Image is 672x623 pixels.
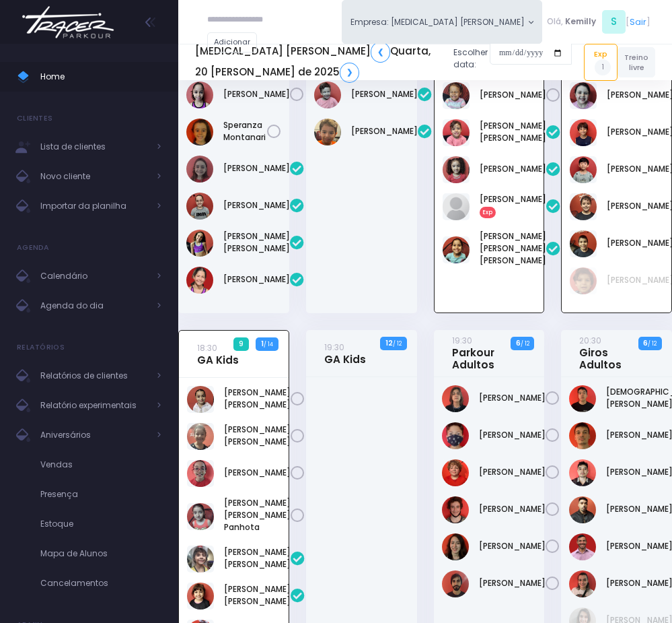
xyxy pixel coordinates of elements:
[224,497,291,533] a: [PERSON_NAME] [PERSON_NAME] Panhota
[480,120,546,144] a: [PERSON_NAME] [PERSON_NAME]
[40,426,148,444] span: Aniversários
[516,338,521,348] strong: 6
[570,230,597,257] img: Noah Amorim
[224,467,291,479] a: [PERSON_NAME]
[570,82,597,109] img: Manuela Soggio
[393,339,402,348] small: / 12
[187,423,214,450] img: Laura Alycia Ventura de Souza
[443,193,470,220] img: Helena lua Bomfim
[570,193,597,220] img: João Pedro Perregil
[542,8,655,36] div: [ ]
[618,47,655,77] a: Treino livre
[223,162,290,174] a: [PERSON_NAME]
[40,367,148,385] span: Relatórios de clientes
[602,10,626,34] span: S
[648,339,657,348] small: / 12
[351,88,418,100] a: [PERSON_NAME]
[569,422,596,449] img: Felipe Freire
[480,207,496,218] span: Exp
[479,540,546,552] a: [PERSON_NAME]
[195,42,443,82] h5: [MEDICAL_DATA] [PERSON_NAME] Quarta, 20 [PERSON_NAME] de 2025
[479,466,546,478] a: [PERSON_NAME]
[442,496,469,523] img: Maurício de Moraes Viterbo
[187,546,214,572] img: Ana Júlia Lopes gomes
[569,570,596,597] img: Paloma Mondini
[223,199,290,211] a: [PERSON_NAME]
[224,546,291,570] a: [PERSON_NAME] [PERSON_NAME]
[197,341,239,366] a: 18:30GA Kids
[579,335,601,346] small: 20:30
[480,193,546,218] a: [PERSON_NAME]Exp
[187,460,214,487] img: Soraya Gusmão
[479,503,546,515] a: [PERSON_NAME]
[261,339,264,349] strong: 1
[40,197,148,215] span: Importar da planilha
[570,156,597,183] img: Henrique Saito
[40,545,161,562] span: Mapa de Alunos
[40,168,148,185] span: Novo cliente
[595,59,611,75] span: 1
[264,340,273,348] small: / 14
[186,193,213,220] img: Maite Magri Loureiro
[569,496,596,523] img: LEANDRO RODRIGUES DA MOTA
[569,533,596,560] img: Marcos Manoel Alves da Silva
[385,338,393,348] strong: 12
[547,15,563,28] span: Olá,
[197,342,217,354] small: 18:30
[224,387,291,411] a: [PERSON_NAME] [PERSON_NAME]
[480,89,546,101] a: [PERSON_NAME]
[442,459,469,486] img: Henrique Affonso
[40,575,161,592] span: Cancelamentos
[443,119,470,146] img: Alice Bento jaber
[314,81,341,108] img: Dante Custodio Vizzotto
[479,429,546,441] a: [PERSON_NAME]
[207,32,257,53] a: Adicionar
[452,334,523,371] a: 19:30Parkour Adultos
[186,119,213,145] img: Speranza Montanari Ferreira
[480,230,546,267] a: [PERSON_NAME] [PERSON_NAME] [PERSON_NAME]
[442,570,469,597] img: Rodrigo Leite da Silva
[340,63,359,83] a: ❯
[187,386,214,413] img: Carolina Lima Trindade
[371,42,390,62] a: ❮
[521,339,529,348] small: / 12
[233,337,248,351] span: 9
[442,533,469,560] img: Nicole Watari
[643,338,648,348] strong: 6
[40,267,148,285] span: Calendário
[452,335,472,346] small: 19:30
[40,515,161,533] span: Estoque
[195,38,572,86] div: Escolher data:
[223,88,290,100] a: [PERSON_NAME]
[40,68,161,86] span: Home
[443,236,470,263] img: Maria Luiza da Silva Nascimento
[187,503,214,530] img: Valentina Cardoso de Mello Dias Panhota
[565,15,596,28] span: Kemilly
[186,230,213,257] img: Manuela Ary Madruga
[570,267,597,294] img: Renan Parizzi Durães
[442,422,469,449] img: Gustavo Gaiot
[442,385,469,412] img: Guilherme Cento Magalhaes
[224,583,291,608] a: [PERSON_NAME] [PERSON_NAME]
[630,15,646,28] a: Sair
[569,459,596,486] img: Guilherme Ferigato Hiraoka
[186,81,213,108] img: Luiza Lima Marinelli
[223,273,290,286] a: [PERSON_NAME]
[324,341,366,366] a: 19:30GA Kids
[579,334,650,371] a: 20:30Giros Adultos
[443,82,470,109] img: Malu Souza de Carvalho
[17,105,52,132] h4: Clientes
[40,138,148,156] span: Lista de clientes
[17,334,65,361] h4: Relatórios
[40,297,148,315] span: Agenda do dia
[479,392,546,404] a: [PERSON_NAME]
[40,486,161,503] span: Presença
[223,230,290,255] a: [PERSON_NAME] [PERSON_NAME]
[480,163,546,175] a: [PERSON_NAME]
[187,583,214,610] img: Ana Maya Sanches Fernandes
[570,119,597,146] img: Theo Valotto
[40,456,161,473] span: Vendas
[584,44,618,80] a: Exp1
[17,234,50,261] h4: Agenda
[223,119,267,143] a: Speranza Montanari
